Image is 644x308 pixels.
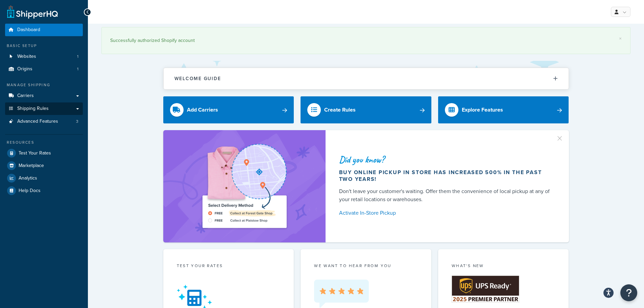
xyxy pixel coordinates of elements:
a: Shipping Rules [5,102,83,115]
span: Shipping Rules [17,106,49,112]
span: 3 [76,119,78,124]
img: ad-shirt-map-b0359fc47e01cab431d101c4b569394f6a03f54285957d908178d52f29eb9668.png [183,140,306,232]
a: Activate In-Store Pickup [339,208,553,218]
a: Advanced Features3 [5,115,83,128]
a: Create Rules [301,96,431,123]
span: 1 [77,54,78,60]
a: × [619,36,622,41]
h2: Welcome Guide [174,76,221,81]
button: Open Resource Center [620,284,637,301]
div: What's New [452,263,555,270]
a: Websites1 [5,50,83,63]
li: Websites [5,50,83,63]
div: Don't leave your customer's waiting. Offer them the convenience of local pickup at any of your re... [339,187,553,204]
div: Manage Shipping [5,82,83,88]
li: Origins [5,63,83,75]
span: Advanced Features [17,119,58,124]
a: Analytics [5,172,83,184]
a: Test Your Rates [5,147,83,159]
div: Explore Features [462,105,503,115]
span: Dashboard [17,27,40,33]
div: Create Rules [324,105,356,115]
a: Dashboard [5,24,83,36]
p: we want to hear from you [314,263,418,269]
div: Basic Setup [5,43,83,49]
div: Add Carriers [187,105,218,115]
div: Successfully authorized Shopify account [110,36,622,45]
span: Carriers [17,93,34,99]
a: Carriers [5,90,83,102]
div: Did you know? [339,155,553,164]
a: Help Docs [5,185,83,197]
span: Marketplace [19,163,44,169]
a: Explore Features [438,96,569,123]
li: Advanced Features [5,115,83,128]
a: Add Carriers [163,96,294,123]
a: Origins1 [5,63,83,75]
span: Help Docs [19,188,41,194]
span: 1 [77,66,78,72]
span: Websites [17,54,36,60]
div: Test your rates [177,263,281,270]
span: Test Your Rates [19,150,51,156]
span: Origins [17,66,32,72]
div: Buy online pickup in store has increased 500% in the past two years! [339,169,553,183]
button: Welcome Guide [164,68,569,89]
a: Marketplace [5,160,83,172]
div: Resources [5,140,83,145]
span: Analytics [19,175,37,181]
